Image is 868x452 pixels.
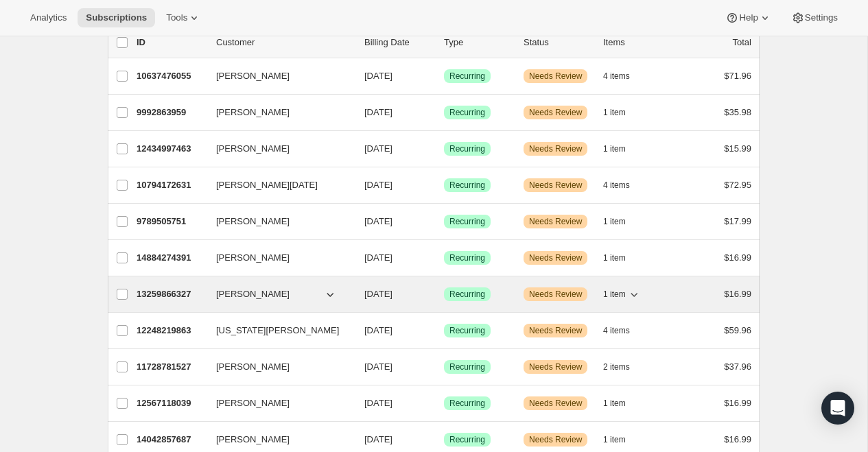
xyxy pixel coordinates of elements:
p: Customer [216,36,353,49]
span: $37.96 [724,361,751,372]
button: 1 item [603,430,641,449]
div: 10637476055[PERSON_NAME][DATE]SuccessRecurringWarningNeeds Review4 items$71.96 [137,67,751,86]
button: 1 item [603,139,641,158]
span: $35.98 [724,107,751,117]
button: 1 item [603,212,641,231]
span: Needs Review [529,216,582,227]
span: Needs Review [529,289,582,300]
p: 12434997463 [137,142,205,156]
span: [PERSON_NAME] [216,215,290,228]
span: Recurring [449,107,485,118]
button: 2 items [603,357,645,377]
span: 4 items [603,180,630,191]
span: $16.99 [724,434,751,444]
span: [PERSON_NAME] [216,142,290,156]
span: [US_STATE][PERSON_NAME] [216,324,339,337]
button: 1 item [603,285,641,304]
button: 4 items [603,321,645,340]
span: $16.99 [724,289,751,299]
span: $17.99 [724,216,751,226]
span: [PERSON_NAME] [216,287,290,301]
p: 12567118039 [137,396,205,410]
span: Needs Review [529,434,582,445]
span: [PERSON_NAME] [216,251,290,265]
button: 4 items [603,67,645,86]
p: 12248219863 [137,324,205,337]
span: [PERSON_NAME][DATE] [216,178,318,192]
p: 10637476055 [137,69,205,83]
span: 4 items [603,71,630,82]
span: [DATE] [364,361,392,372]
button: [PERSON_NAME] [208,65,345,87]
p: 9992863959 [137,106,205,119]
p: ID [137,36,205,49]
span: 2 items [603,361,630,372]
button: [PERSON_NAME][DATE] [208,174,345,196]
span: [DATE] [364,107,392,117]
p: 10794172631 [137,178,205,192]
button: 1 item [603,248,641,267]
span: 1 item [603,216,626,227]
span: Recurring [449,71,485,82]
span: Needs Review [529,325,582,336]
span: [DATE] [364,398,392,408]
span: $16.99 [724,398,751,408]
span: $16.99 [724,252,751,263]
span: [DATE] [364,71,392,81]
button: [US_STATE][PERSON_NAME] [208,320,345,342]
span: Recurring [449,434,485,445]
span: Recurring [449,216,485,227]
span: Needs Review [529,107,582,118]
p: Total [733,36,751,49]
div: 10794172631[PERSON_NAME][DATE][DATE]SuccessRecurringWarningNeeds Review4 items$72.95 [137,176,751,195]
div: 12567118039[PERSON_NAME][DATE]SuccessRecurringWarningNeeds Review1 item$16.99 [137,394,751,413]
span: 4 items [603,325,630,336]
button: [PERSON_NAME] [208,138,345,160]
span: 1 item [603,143,626,154]
button: Subscriptions [78,8,155,27]
span: 1 item [603,398,626,409]
span: 1 item [603,252,626,263]
span: [DATE] [364,434,392,444]
button: Tools [158,8,209,27]
div: 9789505751[PERSON_NAME][DATE]SuccessRecurringWarningNeeds Review1 item$17.99 [137,212,751,231]
button: [PERSON_NAME] [208,283,345,305]
span: [DATE] [364,143,392,154]
span: Recurring [449,398,485,409]
p: 11728781527 [137,360,205,374]
span: [DATE] [364,252,392,263]
button: [PERSON_NAME] [208,392,345,414]
p: 14884274391 [137,251,205,265]
span: 1 item [603,289,626,300]
span: Needs Review [529,398,582,409]
span: Help [739,12,758,23]
button: 1 item [603,103,641,122]
span: Analytics [30,12,67,23]
span: $72.95 [724,180,751,190]
span: 1 item [603,107,626,118]
span: [DATE] [364,289,392,299]
span: Recurring [449,180,485,191]
span: Recurring [449,361,485,372]
span: Recurring [449,252,485,263]
p: 9789505751 [137,215,205,228]
div: Type [444,36,513,49]
div: Items [603,36,672,49]
span: Settings [805,12,838,23]
button: [PERSON_NAME] [208,102,345,123]
span: Subscriptions [86,12,147,23]
div: 12434997463[PERSON_NAME][DATE]SuccessRecurringWarningNeeds Review1 item$15.99 [137,139,751,158]
span: [PERSON_NAME] [216,433,290,447]
button: Help [717,8,779,27]
button: 4 items [603,176,645,195]
div: Open Intercom Messenger [821,392,854,425]
button: [PERSON_NAME] [208,211,345,233]
span: $59.96 [724,325,751,335]
span: Tools [166,12,187,23]
span: $15.99 [724,143,751,154]
span: Recurring [449,289,485,300]
div: 14042857687[PERSON_NAME][DATE]SuccessRecurringWarningNeeds Review1 item$16.99 [137,430,751,449]
div: 12248219863[US_STATE][PERSON_NAME][DATE]SuccessRecurringWarningNeeds Review4 items$59.96 [137,321,751,340]
p: 14042857687 [137,433,205,447]
span: Needs Review [529,252,582,263]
